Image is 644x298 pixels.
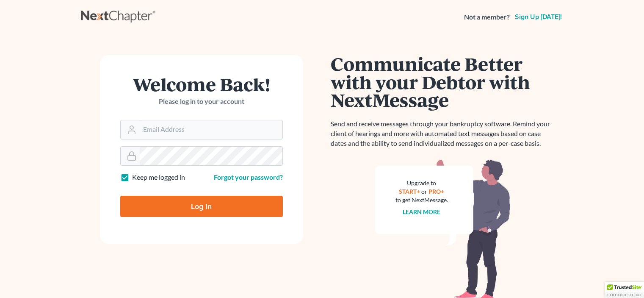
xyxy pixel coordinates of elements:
span: or [421,188,427,195]
a: Sign up [DATE]! [513,14,564,20]
a: START+ [399,188,420,195]
a: PRO+ [428,188,444,195]
p: Please log in to your account [120,97,283,106]
h1: Welcome Back! [120,75,283,93]
strong: Not a member? [464,12,510,22]
a: Learn more [403,208,440,215]
a: Forgot your password? [214,173,283,181]
h1: Communicate Better with your Debtor with NextMessage [331,55,555,109]
div: to get NextMessage. [395,196,448,204]
input: Log In [120,196,283,217]
input: Email Address [140,120,282,139]
p: Send and receive messages through your bankruptcy software. Remind your client of hearings and mo... [331,119,555,148]
label: Keep me logged in [132,173,185,182]
div: Upgrade to [395,179,448,187]
div: TrustedSite Certified [605,282,644,298]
